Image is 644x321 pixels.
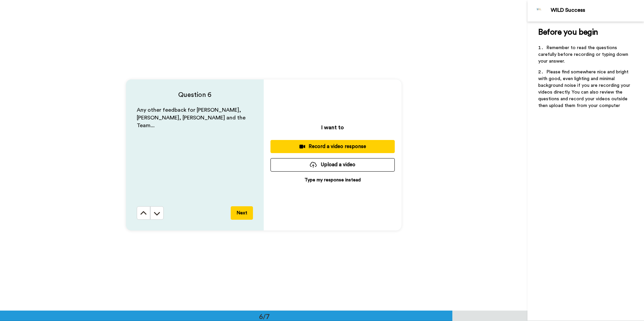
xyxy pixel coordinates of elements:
span: Before you begin [538,28,598,36]
h4: Question 6 [137,90,253,100]
p: I want to [321,123,344,132]
span: Remember to read the questions carefully before recording or typing down your answer. [538,45,630,64]
p: Type my response instead [304,177,361,183]
button: Next [231,206,253,220]
div: WILD Success [551,7,644,13]
div: Record a video response [276,143,389,150]
button: Upload a video [270,158,395,171]
div: 6/7 [248,312,281,321]
button: Record a video response [270,140,395,153]
img: Profile Image [531,3,547,19]
span: Any other feedback for [PERSON_NAME], [PERSON_NAME], [PERSON_NAME] and the Team... [137,107,247,128]
span: Please find somewhere nice and bright with good, even lighting and minimal background noise if yo... [538,70,632,108]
